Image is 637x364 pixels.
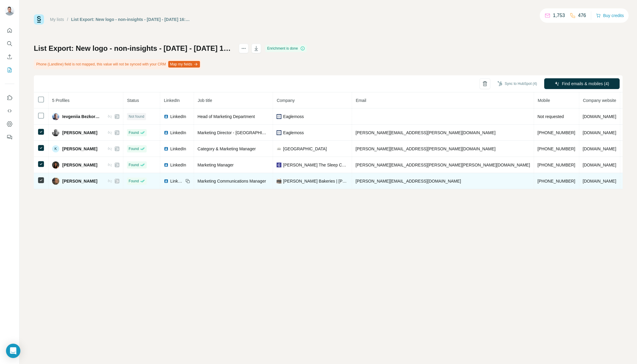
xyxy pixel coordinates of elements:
[578,12,586,19] p: 476
[62,146,97,152] span: [PERSON_NAME]
[5,132,14,143] button: Feedback
[198,98,212,103] span: Job title
[198,130,296,135] span: Marketing Director - [GEOGRAPHIC_DATA] + EMEA
[71,16,190,22] div: List Export: New logo - non-insights - [DATE] - [DATE] 16:35
[356,163,530,167] span: [PERSON_NAME][EMAIL_ADDRESS][PERSON_NAME][PERSON_NAME][DOMAIN_NAME]
[170,162,186,168] span: LinkedIn
[5,38,14,49] button: Search
[164,179,169,183] img: LinkedIn logo
[198,179,266,183] span: Marketing Communications Manager
[62,178,97,184] span: [PERSON_NAME]
[283,178,348,184] span: [PERSON_NAME] Bakeries | [PERSON_NAME]'s Sourdough
[52,113,59,120] img: Avatar
[129,130,139,135] span: Found
[52,129,59,136] img: Avatar
[5,105,14,116] button: Use Surfe API
[170,178,183,184] span: LinkedIn
[164,163,169,167] img: LinkedIn logo
[583,179,616,183] span: [DOMAIN_NAME]
[277,98,295,103] span: Company
[52,161,59,169] img: Avatar
[52,98,69,103] span: 5 Profiles
[62,114,101,120] span: Ievgeniia Bezkorovaina
[356,146,496,151] span: [PERSON_NAME][EMAIL_ADDRESS][PERSON_NAME][DOMAIN_NAME]
[538,179,575,183] span: [PHONE_NUMBER]
[34,14,44,25] img: Surfe Logo
[129,146,139,152] span: Found
[5,51,14,62] button: Enrich CSV
[283,130,304,136] span: Eaglemoss
[67,16,68,22] li: /
[493,79,541,88] button: Sync to HubSpot (4)
[5,92,14,103] button: Use Surfe on LinkedIn
[538,130,575,135] span: [PHONE_NUMBER]
[62,162,97,168] span: [PERSON_NAME]
[129,114,144,119] span: Not found
[5,65,14,75] button: My lists
[538,163,575,167] span: [PHONE_NUMBER]
[265,45,307,52] div: Enrichment is done
[283,146,327,152] span: [GEOGRAPHIC_DATA]
[170,146,186,152] span: LinkedIn
[583,146,616,151] span: [DOMAIN_NAME]
[164,114,169,119] img: LinkedIn logo
[129,178,139,184] span: Found
[5,25,14,36] button: Quick start
[538,114,564,119] span: Not requested
[5,119,14,129] button: Dashboard
[277,163,281,167] img: company-logo
[356,179,461,183] span: [PERSON_NAME][EMAIL_ADDRESS][DOMAIN_NAME]
[356,130,496,135] span: [PERSON_NAME][EMAIL_ADDRESS][PERSON_NAME][DOMAIN_NAME]
[553,12,565,19] p: 1,753
[283,114,304,120] span: Eaglemoss
[538,98,550,103] span: Mobile
[538,146,575,151] span: [PHONE_NUMBER]
[198,163,234,167] span: Marketing Manager
[583,130,616,135] span: [DOMAIN_NAME]
[277,146,281,151] img: company-logo
[170,130,186,136] span: LinkedIn
[239,44,248,53] button: actions
[583,114,616,119] span: [DOMAIN_NAME]
[34,59,201,69] div: Phone (Landline) field is not mapped, this value will not be synced with your CRM
[277,179,281,183] img: company-logo
[164,146,169,151] img: LinkedIn logo
[356,98,366,103] span: Email
[168,61,200,68] button: Map my fields
[198,114,255,119] span: Head of Marketing Department
[544,78,620,89] button: Find emails & mobiles (4)
[164,98,180,103] span: LinkedIn
[283,162,348,168] span: [PERSON_NAME] The Sleep Company (Emma Sleep GmbH)
[6,344,20,358] div: Open Intercom Messenger
[34,44,233,53] h1: List Export: New logo - non-insights - [DATE] - [DATE] 16:35
[277,114,281,119] img: company-logo
[198,146,256,151] span: Category & Marketing Manager
[129,162,139,168] span: Found
[52,145,59,152] div: K
[562,81,609,87] span: Find emails & mobiles (4)
[277,130,281,135] img: company-logo
[62,130,97,136] span: [PERSON_NAME]
[50,17,64,22] a: My lists
[170,114,186,120] span: LinkedIn
[164,130,169,135] img: LinkedIn logo
[583,98,616,103] span: Company website
[127,98,139,103] span: Status
[52,178,59,185] img: Avatar
[5,6,14,16] img: Avatar
[596,11,624,20] button: Buy credits
[583,163,616,167] span: [DOMAIN_NAME]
